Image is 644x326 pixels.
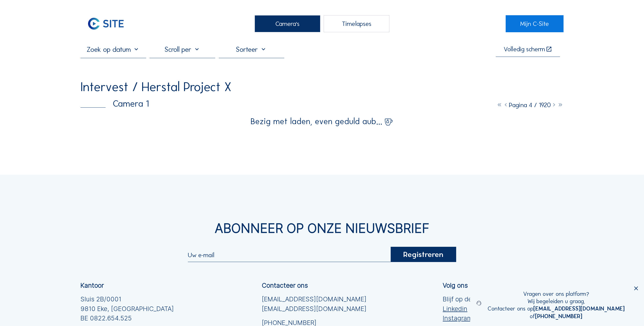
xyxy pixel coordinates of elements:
input: Uw e-mail [188,251,391,259]
a: [EMAIL_ADDRESS][DOMAIN_NAME] [262,295,367,304]
div: Blijf op de hoogte via [443,295,505,323]
div: Camera's [255,15,320,32]
div: Camera 1 [80,99,149,108]
div: Kantoor [80,282,104,289]
span: Bezig met laden, even geduld aub... [251,117,382,126]
div: Registreren [391,247,456,262]
img: C-SITE Logo [80,15,131,32]
a: C-SITE Logo [80,15,138,32]
div: Volg ons [443,282,468,289]
img: operator [476,290,481,316]
div: Timelapses [324,15,389,32]
a: Linkedin [443,304,505,314]
div: Intervest / Herstal Project X [80,80,231,93]
a: Mijn C-Site [506,15,564,32]
a: [PHONE_NUMBER] [535,313,582,320]
div: Wij begeleiden u graag. [488,298,625,305]
a: [EMAIL_ADDRESS][DOMAIN_NAME] [533,305,625,312]
div: Sluis 2B/0001 9810 Eke, [GEOGRAPHIC_DATA] BE 0822.654.525 [80,295,174,323]
a: Instagram [443,314,505,323]
a: [EMAIL_ADDRESS][DOMAIN_NAME] [262,304,367,314]
div: Abonneer op onze nieuwsbrief [80,222,564,235]
div: of [488,313,625,320]
div: Contacteer ons op [488,305,625,312]
div: Contacteer ons [262,282,308,289]
span: Pagina 4 / 1920 [509,101,551,109]
div: Vragen over ons platform? [488,290,625,298]
input: Zoek op datum 󰅀 [80,45,146,54]
div: Volledig scherm [504,46,545,53]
